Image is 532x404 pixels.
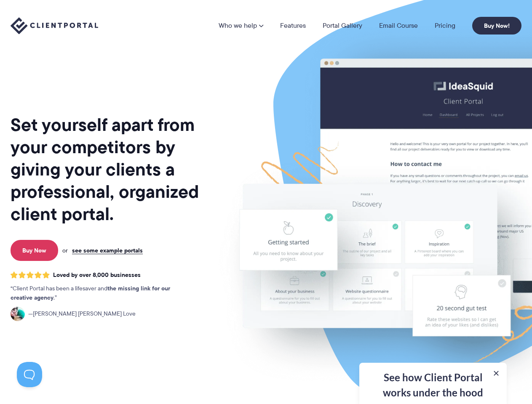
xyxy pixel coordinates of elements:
a: Who we help [219,22,263,29]
a: Email Course [379,22,418,29]
a: Portal Gallery [323,22,362,29]
a: Pricing [435,22,455,29]
a: Buy Now [11,240,58,261]
span: [PERSON_NAME] [PERSON_NAME] Love [28,309,136,319]
ul: Who we help [147,43,521,229]
span: Loved by over 8,000 businesses [53,271,141,279]
a: Features [280,22,306,29]
iframe: Toggle Customer Support [17,362,42,387]
p: Client Portal has been a lifesaver and . [11,284,187,303]
a: Buy Now! [472,17,521,35]
a: see some example portals [72,247,143,254]
h1: Set yourself apart from your competitors by giving your clients a professional, organized client ... [11,114,215,225]
strong: the missing link for our creative agency [11,284,170,302]
span: or [62,247,68,254]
